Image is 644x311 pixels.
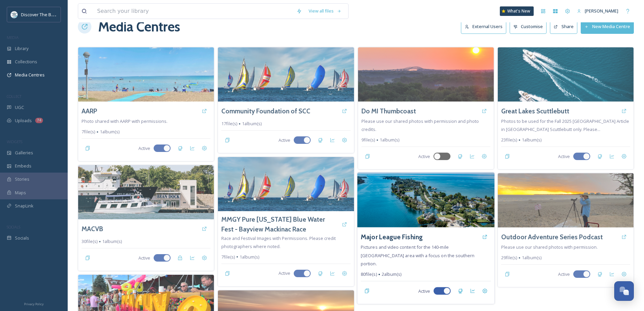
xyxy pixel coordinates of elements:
a: [PERSON_NAME] [574,4,622,18]
span: Embeds [15,163,31,169]
span: 7 file(s) [221,254,235,260]
span: 80 file(s) [361,271,377,277]
button: New Media Centre [581,20,634,34]
span: 23 file(s) [501,137,517,143]
span: Stories [15,176,29,182]
span: Uploads [15,117,32,124]
span: Active [279,270,290,276]
span: Photo shared with AARP with permissions. [82,118,168,124]
span: Please use our shared photos with permission. [501,244,598,250]
span: Galleries [15,150,33,156]
h1: Media Centres [98,17,180,37]
span: Active [138,145,150,152]
img: Bayview%20Lake%20Huron%20Sailing%202023%20photo%20by%20James%20Siatczynski%20lower%20res.jpg [218,157,354,211]
a: MACVB [82,224,103,234]
a: Do MI Thumbcoast [361,106,416,116]
span: 17 file(s) [221,120,237,127]
span: WIDGETS [7,139,22,144]
span: SnapLink [15,203,34,209]
a: External Users [461,20,510,34]
a: MMGY Pure [US_STATE] Blue Water Fest - Bayview Mackinac Race [221,215,338,234]
span: 1 album(s) [522,137,541,143]
span: Active [138,255,150,261]
span: Active [418,153,430,160]
span: 2 album(s) [381,271,401,277]
img: Birding%20Lighthouse%20Beach%20Oct%202021%20bluewater.org%20ks.jpg [498,173,634,227]
span: Race and Festival Images with Permissions. Please credit photographers where noted. [221,235,336,249]
span: Active [418,288,430,294]
a: AARP [82,106,97,116]
span: SOCIALS [7,224,20,229]
button: Share [550,20,577,34]
span: 29 file(s) [501,254,517,261]
span: Pictures and video content for the 140-mile [GEOGRAPHIC_DATA] area with a focus on the southern p... [361,244,474,267]
img: AARP%20Port%20Huron%20Photo%20Story%20Images%20%281%29.png [78,47,214,102]
span: Library [15,45,28,52]
span: [PERSON_NAME] [585,8,618,14]
span: Media Centres [15,72,45,78]
span: Discover The Blue [21,11,58,18]
span: 1 album(s) [100,129,119,135]
img: Bayview%20Lake%20Huron%20Sailing%202023%20photo%20by%20James%20Siatczynski%20lower%20res.jpg [218,47,354,102]
span: UGC [15,104,24,111]
span: MEDIA [7,35,19,40]
span: 9 file(s) [361,137,375,143]
a: Privacy Policy [24,299,44,308]
button: External Users [461,20,506,34]
button: Open Chat [614,281,634,301]
span: 1 album(s) [380,137,399,143]
a: Great Lakes Scuttlebutt [501,106,569,116]
div: 74 [35,118,43,123]
span: Photos to be used for the Fall 2025 [GEOGRAPHIC_DATA] Article in [GEOGRAPHIC_DATA] Scuttlebutt on... [501,118,629,132]
span: Socials [15,235,29,241]
img: Sunrise%20Blue%20Water%20Bridges%20Port%20Huron%20Photo%20by%20John%20Fleming%20with%20Permission... [358,47,494,102]
input: Search your library [94,4,293,19]
img: Island%20Aerial%20Photo%20by%20Harsens%20Island%20Photography%20Permissions%20%282%29.jpg [498,47,634,102]
a: Customise [510,20,550,34]
span: 1 album(s) [522,254,541,261]
a: View all files [305,4,345,18]
span: 1 album(s) [242,120,262,127]
span: Maps [15,190,26,196]
a: Outdoor Adventure Series Podcast [501,232,603,242]
a: Community Foundation of SCC [221,106,310,116]
img: 1710423113617.jpeg [11,11,18,18]
img: Ferry%20Aerial%20Photo%20by%20Harsens%20Island%20Photography.jpeg [357,173,494,227]
span: COLLECT [7,94,21,99]
span: Collections [15,59,37,65]
span: 7 file(s) [82,129,95,135]
span: Active [558,271,570,277]
span: 1 album(s) [102,238,122,245]
span: 30 file(s) [82,238,97,245]
a: What's New [500,6,534,16]
button: Customise [510,20,547,34]
span: Privacy Policy [24,302,44,306]
span: Active [558,153,570,160]
a: Major League Fishing [361,232,423,242]
span: 1 album(s) [240,254,259,260]
span: Please use our shared photos with permission and photo credits. [361,118,479,132]
span: Active [279,137,290,143]
img: Huron%20Lady%20with%20permissions%20from%20Sara%20Munce%20Studios.%20Copywrite%20Snapsea%20per%20... [78,165,214,219]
